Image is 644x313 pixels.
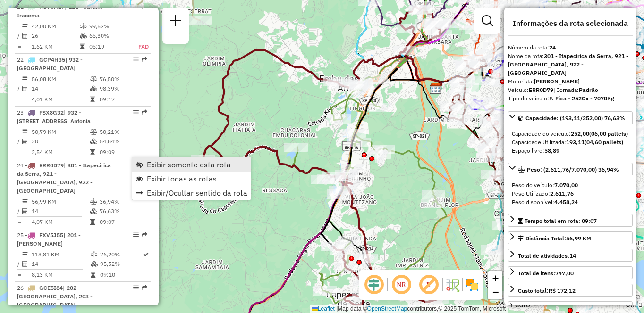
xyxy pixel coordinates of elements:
[39,56,65,63] span: GCP4H35
[22,24,28,29] i: Distância Total
[518,287,576,295] div: Custo total:
[553,86,598,93] span: | Jornada:
[508,52,633,77] div: Nome da rota:
[22,33,28,39] i: Total de Atividades
[31,250,90,259] td: 113,81 KM
[99,127,147,137] td: 50,21%
[548,305,584,312] strong: R$ 18.715,67
[22,252,28,257] i: Distância Total
[90,208,97,214] i: % de utilização da cubagem
[39,109,64,116] span: FSX8G32
[22,199,28,205] i: Distância Total
[518,304,584,313] div: Valor total:
[17,109,91,124] span: | 932 - [STREET_ADDRESS] Antonia
[17,137,22,146] td: /
[549,95,614,102] strong: F. Fixa - 252Cx - 7070Kg
[31,270,90,280] td: 8,13 KM
[90,86,97,91] i: % de utilização da cubagem
[22,208,28,214] i: Total de Atividades
[133,232,139,238] em: Opções
[525,217,597,224] span: Tempo total em rota: 09:07
[90,76,97,82] i: % de utilização do peso
[89,31,128,41] td: 65,30%
[478,11,497,30] a: Exibir filtros
[492,286,499,298] span: −
[554,198,578,206] strong: 4.458,24
[17,84,22,93] td: /
[549,44,556,51] strong: 24
[336,305,338,312] span: |
[512,138,629,147] div: Capacidade Utilizada:
[508,43,633,52] div: Número da rota:
[90,139,97,144] i: % de utilização da cubagem
[512,130,629,138] div: Capacidade do veículo:
[544,147,559,154] strong: 58,89
[17,3,102,19] span: | 111 - Jardim Iracema
[166,11,185,33] a: Nova sessão e pesquisa
[17,31,22,41] td: /
[555,270,574,277] strong: 747,00
[133,109,139,115] em: Opções
[589,130,628,137] strong: (06,00 pallets)
[31,42,79,51] td: 1,62 KM
[142,57,147,62] em: Rota exportada
[39,284,63,291] span: GCE5I84
[17,217,22,227] td: =
[142,109,147,115] em: Rota exportada
[571,130,589,137] strong: 252,00
[512,147,629,155] div: Espaço livre:
[39,162,64,169] span: ERR0D79
[91,272,95,278] i: Tempo total em rota
[508,126,633,159] div: Capacidade: (193,11/252,00) 76,63%
[512,181,578,189] span: Peso do veículo:
[508,249,633,262] a: Total de atividades:14
[518,269,574,278] div: Total de itens:
[31,22,79,31] td: 42,00 KM
[132,172,251,186] li: Exibir todas as rotas
[90,149,95,155] i: Tempo total em rota
[508,266,633,279] a: Total de itens:747,00
[147,175,217,182] span: Exibir todas as rotas
[128,42,149,51] td: FAD
[518,252,576,259] span: Total de atividades:
[90,199,97,205] i: % de utilização do peso
[512,189,629,198] div: Peso Utilizado:
[132,186,251,200] li: Exibir/Ocultar sentido da rota
[17,148,22,157] td: =
[508,111,633,124] a: Capacidade: (193,11/252,00) 76,63%
[508,52,628,76] strong: 301 - Itapecirica da Serra, 921 - [GEOGRAPHIC_DATA], 922 - [GEOGRAPHIC_DATA]
[367,305,407,312] a: OpenStreetMap
[550,190,574,197] strong: 2.611,76
[17,56,83,72] span: 22 -
[512,198,629,206] div: Peso disponível:
[363,273,385,296] span: Ocultar deslocamento
[132,157,251,172] li: Exibir somente esta rota
[508,19,633,28] h4: Informações da rota selecionada
[99,217,147,227] td: 09:07
[17,231,81,247] span: 25 -
[99,95,147,104] td: 09:17
[90,97,95,102] i: Tempo total em rota
[31,74,90,84] td: 56,08 KM
[518,234,591,243] div: Distância Total:
[508,94,633,103] div: Tipo do veículo:
[31,259,90,269] td: 14
[90,219,95,225] i: Tempo total em rota
[31,148,90,157] td: 2,54 KM
[390,273,413,296] span: Ocultar NR
[133,57,139,62] em: Opções
[508,231,633,244] a: Distância Total:56,99 KM
[31,197,90,206] td: 56,99 KM
[17,162,111,194] span: | 301 - Itapecirica da Serra, 921 - [GEOGRAPHIC_DATA], 922 - [GEOGRAPHIC_DATA]
[430,82,442,95] img: CDD Embu
[142,285,147,290] em: Rota exportada
[17,162,111,194] span: 24 -
[508,77,633,86] div: Motorista:
[31,137,90,146] td: 20
[17,3,102,19] span: 21 -
[133,285,139,290] em: Opções
[39,231,63,239] span: FXV5J55
[417,273,440,296] span: Exibir rótulo
[566,139,585,146] strong: 193,11
[585,139,623,146] strong: (04,60 pallets)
